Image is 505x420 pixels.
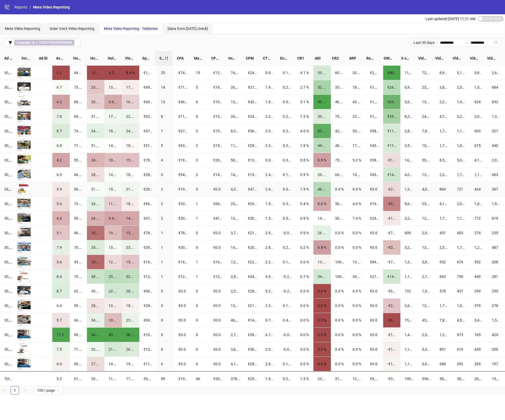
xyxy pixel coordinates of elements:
[248,143,257,148] div: €28.26
[196,172,205,178] div: 2
[57,70,66,76] div: 2.2
[311,51,328,66] th: ARI
[207,51,224,66] th: CPQA
[143,143,152,148] div: €318.97
[431,51,448,66] th: Video Plays At 25%
[492,114,501,119] div: 1,328
[5,26,40,31] span: Meta Video Reporting
[4,143,13,148] div: 30_a4_street-interview_mwk17-mwk34
[387,84,396,90] div: €261.31
[248,157,257,163] div: €13.43
[439,172,448,178] div: 2,374
[228,55,237,61] span: Impressions
[387,114,396,119] div: €350.69
[109,70,118,76] div: 4.53 %
[8,41,12,44] span: filter
[178,70,187,76] div: €74.29
[422,99,431,105] div: 13,069
[213,143,222,148] div: €159.49
[370,143,379,148] div: €432.0
[91,70,100,76] div: 15.4 %
[439,84,448,90] div: 3,827
[492,84,501,90] div: 684
[57,186,66,192] div: 5.9
[104,51,121,66] th: Hold Rate
[276,51,293,66] th: Engagement Rate
[300,128,309,134] div: 4.0 %
[178,114,187,119] div: €115.16
[74,84,83,90] div: 73.9 %
[109,157,118,163] div: 10.93 %
[39,41,72,44] b: 120227202583350649
[231,128,240,134] div: 8,396
[109,128,118,134] div: 18.10 %
[57,143,66,148] div: 6.8
[109,172,118,178] div: 14.90 %
[13,4,28,10] a: Reports
[453,55,461,61] span: Video Plays At 50%
[91,186,100,192] div: 31.1 %
[57,99,66,105] div: 4.2
[405,99,414,105] div: 3,692
[297,55,306,61] span: CR1
[418,55,427,61] span: Video Plays
[126,84,135,90] div: 17.9 %
[161,99,170,105] div: 13
[332,55,341,61] span: CR2
[300,84,309,90] div: 2.7 %
[57,114,66,119] div: 7.8
[335,143,344,148] div: 40.0 %
[74,186,83,192] div: 66.9 %
[178,157,187,163] div: €195.15
[300,99,309,105] div: 5.1 %
[265,70,274,76] div: 0.81 %
[492,172,501,178] div: 663
[300,114,309,119] div: 1.3 %
[422,157,431,163] div: 55,601
[335,99,344,105] div: 46.2 %
[161,157,170,163] div: 4
[91,143,100,148] div: 31.1 %
[4,172,13,178] div: 30_a2_street-interview_mwk34
[474,172,483,178] div: 1,157
[457,114,466,119] div: 3,299
[370,128,379,134] div: €588.0
[35,51,52,66] th: Ad ID
[224,51,241,66] th: Impressions
[4,70,13,76] div: 30_c2_product-demo_mwk3_vid-veo
[74,157,83,163] div: 55.7 %
[4,186,13,192] div: 30_c5_product-demo_mwk17_vid-veo
[492,99,501,105] div: 632
[387,99,396,105] div: €632.85
[248,128,257,134] div: €56.12
[474,143,483,148] div: 675
[474,114,483,119] div: 2,066
[91,128,100,134] div: 34.5 %
[300,70,309,76] div: 4.1 %
[457,84,466,90] div: 2,590
[474,70,483,76] div: 3,813
[370,157,379,163] div: €588.0
[439,70,448,76] div: 8,948
[315,55,323,61] span: ARI
[474,84,483,90] div: 1,582
[57,84,66,90] div: 6.7
[161,172,170,178] div: 3
[353,114,362,119] div: 22.6 %
[405,128,414,134] div: 2,899
[263,55,272,61] span: CTR (Outbound)
[231,172,240,178] div: 14,325
[4,84,13,90] div: 30_b4_QA_mwk3-mwk17-mwk22-mwk23
[231,70,240,76] div: 74,845
[109,84,118,90] div: 13.65 %
[126,114,135,119] div: 22.1 %
[24,389,27,392] span: right
[246,55,254,61] span: CPM
[366,55,375,61] span: Revenue Final
[178,84,187,90] div: €71.34
[57,157,66,163] div: 4.2
[178,128,187,134] div: €67.31
[318,128,327,134] div: 83.4 %
[349,55,358,61] span: ARP
[50,26,94,31] span: Solar Veo3 Video Reporting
